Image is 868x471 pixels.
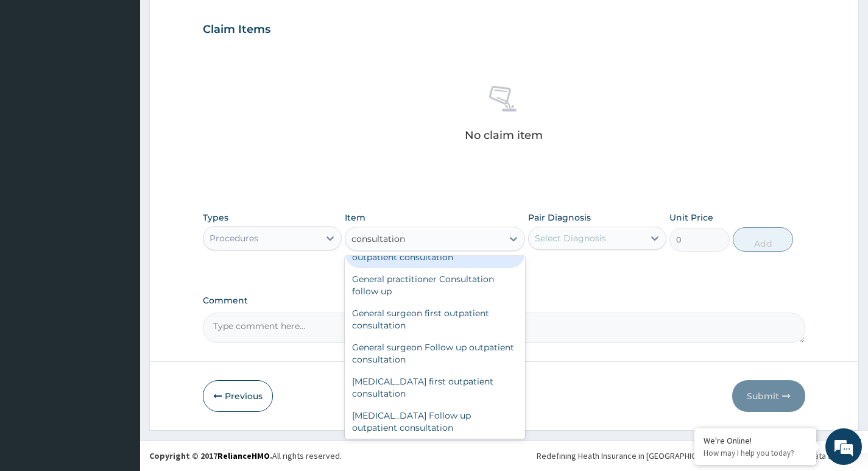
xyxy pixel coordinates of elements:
[733,227,793,252] button: Add
[528,211,591,224] label: Pair Diagnosis
[465,129,543,141] p: No claim item
[6,333,232,375] textarea: Type your message and hit 'Enter'
[203,213,228,223] label: Types
[71,154,168,277] span: We're online!
[345,405,526,439] div: [MEDICAL_DATA] Follow up outpatient consultation
[345,211,365,224] label: Item
[535,232,606,244] div: Select Diagnosis
[149,450,272,461] strong: Copyright © 2017 .
[669,211,713,224] label: Unit Price
[203,296,805,306] label: Comment
[200,6,229,35] div: Minimize live chat window
[217,450,270,461] a: RelianceHMO
[23,61,49,91] img: d_794563401_company_1708531726252_794563401
[345,336,526,370] div: General surgeon Follow up outpatient consultation
[203,380,273,412] button: Previous
[345,302,526,336] div: General surgeon first outpatient consultation
[345,370,526,405] div: [MEDICAL_DATA] first outpatient consultation
[704,435,807,446] div: We're Online!
[203,23,270,37] h3: Claim Items
[537,450,859,462] div: Redefining Heath Insurance in [GEOGRAPHIC_DATA] using Telemedicine and Data Science!
[210,232,258,244] div: Procedures
[140,440,868,471] footer: All rights reserved.
[345,268,526,302] div: General practitioner Consultation follow up
[732,380,805,412] button: Submit
[63,68,205,84] div: Chat with us now
[704,448,807,458] p: How may I help you today?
